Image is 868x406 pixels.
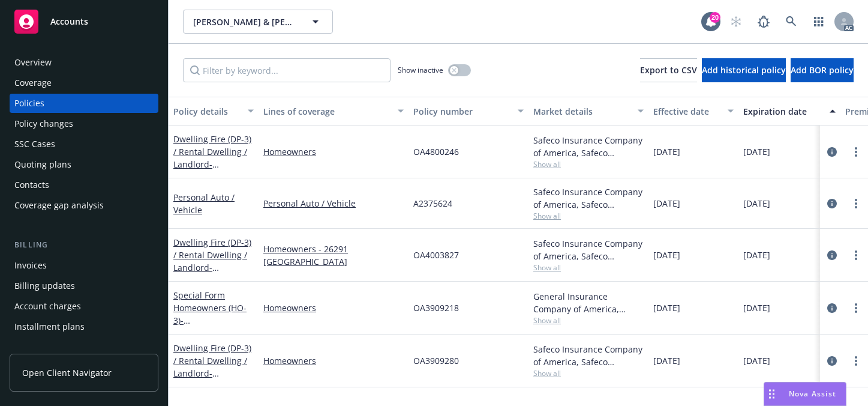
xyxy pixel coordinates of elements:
[825,248,839,262] a: circleInformation
[533,237,644,262] div: Safeco Insurance Company of America, Safeco Insurance (Liberty Mutual)
[702,58,786,82] button: Add historical policy
[10,135,158,154] a: SSC Cases
[764,383,779,405] div: Drag to move
[10,276,158,295] a: Billing updates
[413,354,459,367] span: OA3909280
[413,105,510,118] div: Policy number
[409,97,528,126] button: Policy number
[10,175,158,195] a: Contacts
[849,145,863,159] a: more
[764,382,846,406] button: Nova Assist
[14,73,52,92] div: Coverage
[173,192,235,216] a: Personal Auto / Vehicle
[14,317,85,336] div: Installment plans
[791,64,854,76] span: Add BOR policy
[738,97,840,126] button: Expiration date
[533,368,644,378] span: Show all
[263,243,404,268] a: Homeowners - 26291 [GEOGRAPHIC_DATA]
[10,155,158,174] a: Quoting plans
[743,301,770,314] span: [DATE]
[653,249,680,261] span: [DATE]
[849,354,863,368] a: more
[743,197,770,210] span: [DATE]
[173,159,250,183] span: - [STREET_ADDRESS]
[413,197,452,210] span: A2375624
[50,17,88,26] span: Accounts
[10,239,158,251] div: Billing
[173,368,250,392] span: - [STREET_ADDRESS]
[743,354,770,367] span: [DATE]
[173,342,251,392] a: Dwelling Fire (DP-3) / Rental Dwelling / Landlord
[825,354,839,368] a: circleInformation
[10,94,158,113] a: Policies
[10,114,158,133] a: Policy changes
[413,145,459,158] span: OA4800246
[653,197,680,210] span: [DATE]
[193,16,297,28] span: [PERSON_NAME] & [PERSON_NAME]
[173,133,251,183] a: Dwelling Fire (DP-3) / Rental Dwelling / Landlord
[173,289,250,339] a: Special Form Homeowners (HO-3)
[413,301,459,314] span: OA3909218
[14,135,55,154] div: SSC Cases
[14,155,71,174] div: Quoting plans
[14,276,75,295] div: Billing updates
[653,354,680,367] span: [DATE]
[183,10,333,34] button: [PERSON_NAME] & [PERSON_NAME]
[825,145,839,159] a: circleInformation
[653,301,680,314] span: [DATE]
[743,105,822,118] div: Expiration date
[533,290,644,315] div: General Insurance Company of America, Safeco Insurance
[791,58,854,82] button: Add BOR policy
[640,58,697,82] button: Export to CSV
[533,315,644,326] span: Show all
[259,97,409,126] button: Lines of coverage
[710,12,720,23] div: 20
[653,105,720,118] div: Effective date
[528,97,648,126] button: Market details
[743,145,770,158] span: [DATE]
[10,317,158,336] a: Installment plans
[533,105,630,118] div: Market details
[413,249,459,261] span: OA4003827
[825,196,839,211] a: circleInformation
[14,196,104,215] div: Coverage gap analysis
[183,58,391,82] input: Filter by keyword...
[173,262,250,286] span: - [STREET_ADDRESS]
[640,64,697,76] span: Export to CSV
[173,237,251,286] a: Dwelling Fire (DP-3) / Rental Dwelling / Landlord
[398,65,443,75] span: Show inactive
[22,366,112,379] span: Open Client Navigator
[173,105,241,118] div: Policy details
[849,196,863,211] a: more
[702,64,786,76] span: Add historical policy
[789,389,836,399] span: Nova Assist
[14,256,47,275] div: Invoices
[752,10,776,34] a: Report a Bug
[533,343,644,368] div: Safeco Insurance Company of America, Safeco Insurance (Liberty Mutual)
[724,10,748,34] a: Start snowing
[263,301,404,314] a: Homeowners
[10,256,158,275] a: Invoices
[653,145,680,158] span: [DATE]
[14,297,81,316] div: Account charges
[10,5,158,38] a: Accounts
[14,53,52,72] div: Overview
[14,94,44,113] div: Policies
[825,301,839,315] a: circleInformation
[14,175,49,195] div: Contacts
[849,248,863,262] a: more
[169,97,259,126] button: Policy details
[263,145,404,158] a: Homeowners
[263,105,391,118] div: Lines of coverage
[533,211,644,221] span: Show all
[533,186,644,211] div: Safeco Insurance Company of America, Safeco Insurance (Liberty Mutual)
[779,10,803,34] a: Search
[263,354,404,367] a: Homeowners
[743,249,770,261] span: [DATE]
[10,196,158,215] a: Coverage gap analysis
[10,297,158,316] a: Account charges
[533,159,644,169] span: Show all
[533,134,644,159] div: Safeco Insurance Company of America, Safeco Insurance (Liberty Mutual)
[807,10,831,34] a: Switch app
[10,53,158,72] a: Overview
